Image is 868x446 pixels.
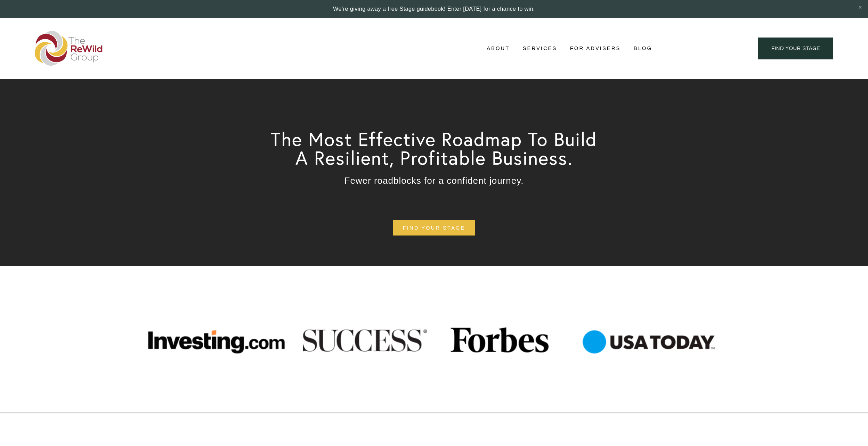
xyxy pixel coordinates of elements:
[570,43,620,53] a: For Advisers
[35,31,103,66] img: The ReWild Group
[487,43,510,53] a: folder dropdown
[271,127,603,170] span: The Most Effective Roadmap To Build A Resilient, Profitable Business.
[523,43,557,53] a: folder dropdown
[487,44,510,53] span: About
[344,175,524,186] span: Fewer roadblocks for a confident journey.
[758,38,833,59] a: find your stage
[523,44,557,53] span: Services
[634,43,652,53] a: Blog
[393,220,475,236] a: find your stage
